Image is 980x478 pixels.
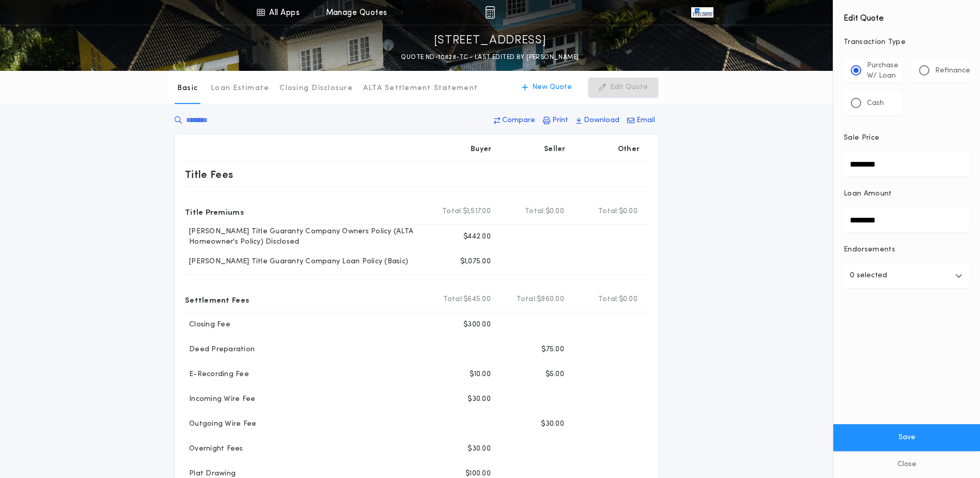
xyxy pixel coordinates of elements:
input: Sale Price [844,152,970,176]
p: $75.00 [541,345,564,355]
p: Settlement Fees [185,291,249,308]
p: Email [636,115,655,126]
p: E-Recording Fee [185,369,249,380]
button: Edit Quote [588,78,658,97]
p: [STREET_ADDRESS] [434,33,547,49]
img: img [485,6,495,19]
p: Transaction Type [844,37,970,48]
p: [PERSON_NAME] Title Guaranty Company Loan Policy (Basic) [185,257,408,267]
p: Incoming Wire Fee [185,394,255,405]
p: $10.00 [470,369,491,380]
span: $0.00 [619,294,637,305]
button: New Quote [511,78,582,97]
p: Cash [867,98,884,109]
p: ALTA Settlement Statement [363,83,478,94]
p: QUOTE ND-10828-TC - LAST EDITED BY [PERSON_NAME] [401,52,579,63]
p: Overnight Fees [185,444,243,454]
p: Title Fees [185,166,234,183]
p: Compare [502,115,535,126]
button: Save [833,424,980,451]
p: Outgoing Wire Fee [185,419,256,429]
span: $645.00 [463,294,491,305]
span: $0.00 [619,206,637,217]
p: Basic [177,83,198,94]
p: Other [618,144,640,155]
button: Print [540,111,571,130]
p: $30.00 [468,444,491,454]
p: $5.00 [546,369,564,380]
b: Total: [442,206,463,217]
h4: Edit Quote [844,6,970,25]
p: Loan Amount [844,189,892,199]
button: Close [833,451,980,478]
p: New Quote [532,82,572,93]
p: Title Premiums [185,203,244,220]
p: 0 selected [850,270,887,282]
p: Download [584,115,619,126]
p: $1,075.00 [460,257,491,267]
b: Total: [598,294,619,305]
p: Purchase W/ Loan [867,61,898,81]
b: Total: [598,206,619,217]
p: Edit Quote [610,82,648,93]
p: $30.00 [541,419,564,429]
button: Download [573,111,623,130]
p: Closing Fee [185,320,230,330]
p: [PERSON_NAME] Title Guaranty Company Owners Policy (ALTA Homeowner's Policy) Disclosed [185,227,426,247]
p: Buyer [471,144,491,155]
p: Print [552,115,568,126]
button: Compare [491,111,538,130]
p: $442.00 [463,232,491,242]
span: $0.00 [546,206,564,217]
p: $30.00 [468,394,491,405]
span: $1,517.00 [463,206,491,217]
p: Seller [544,144,566,155]
p: Endorsements [844,245,970,255]
p: Refinance [935,66,970,76]
input: Loan Amount [844,207,970,232]
span: $960.00 [537,294,564,305]
b: Total: [517,294,537,305]
b: Total: [443,294,464,305]
p: Loan Estimate [211,83,269,94]
button: 0 selected [844,263,970,288]
p: Deed Preparation [185,345,255,355]
button: Email [624,111,658,130]
p: Sale Price [844,133,879,143]
b: Total: [525,206,546,217]
p: $300.00 [463,320,491,330]
p: Closing Disclosure [279,83,353,94]
img: vs-icon [691,7,713,18]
